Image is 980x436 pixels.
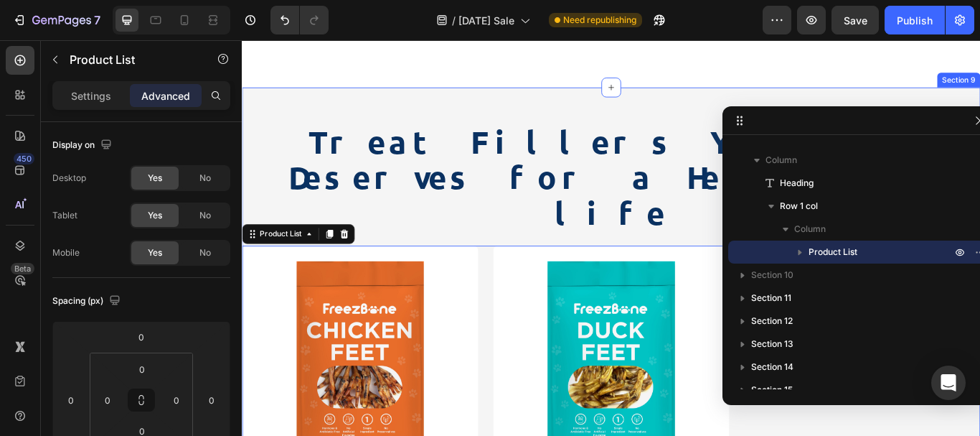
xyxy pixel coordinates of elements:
[452,13,456,28] span: /
[563,14,636,27] span: Need republishing
[148,246,162,259] span: Yes
[201,389,222,411] input: 0
[18,220,72,233] div: Product List
[52,136,115,155] div: Display on
[141,88,190,103] p: Advanced
[6,6,107,34] button: 7
[199,209,211,222] span: No
[751,314,793,328] span: Section 12
[199,172,211,185] span: No
[751,360,793,374] span: Section 14
[52,172,86,185] div: Desktop
[751,383,793,397] span: Section 15
[71,88,111,103] p: Settings
[794,222,826,236] span: Column
[765,153,797,167] span: Column
[127,326,156,348] input: 0
[931,366,966,400] div: Open Intercom Messenger
[70,51,192,68] p: Product List
[97,389,118,411] input: 0px
[94,11,100,29] p: 7
[199,246,211,259] span: No
[751,291,791,305] span: Section 11
[148,209,162,222] span: Yes
[166,389,187,411] input: 0px
[844,14,867,27] span: Save
[458,13,514,28] span: [DATE] Sale
[270,6,329,34] div: Undo/Redo
[11,263,34,274] div: Beta
[751,337,793,351] span: Section 13
[148,172,162,185] span: Yes
[14,153,34,164] div: 450
[60,389,82,411] input: 0
[54,96,807,224] strong: Treat Fillers Your Dog Deserves for a Healthier life
[242,40,980,436] iframe: Design area
[751,268,793,282] span: Section 10
[885,6,945,34] button: Publish
[814,40,858,53] div: Section 9
[831,6,879,34] button: Save
[128,358,156,380] input: 0px
[52,292,123,311] div: Spacing (px)
[52,246,80,259] div: Mobile
[897,13,933,28] div: Publish
[52,209,77,222] div: Tablet
[780,199,818,213] span: Row 1 col
[809,245,857,259] span: Product List
[780,176,814,190] span: Heading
